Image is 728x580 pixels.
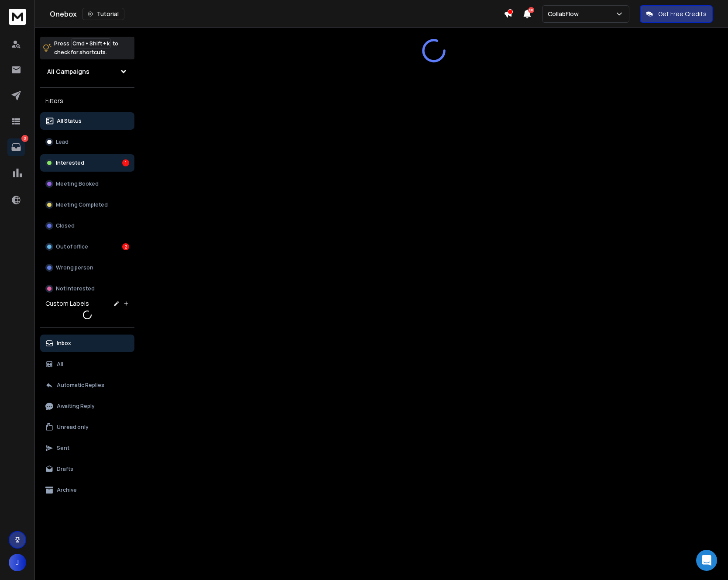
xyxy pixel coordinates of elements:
[56,180,99,187] p: Meeting Booked
[47,67,89,76] h1: All Campaigns
[56,264,93,271] p: Wrong person
[56,285,95,292] p: Not Interested
[548,10,582,18] p: CollabFlow
[57,340,71,347] p: Inbox
[57,117,82,124] p: All Status
[57,466,73,473] p: Drafts
[40,259,134,276] button: Wrong person
[40,196,134,214] button: Meeting Completed
[40,356,134,373] button: All
[40,439,134,457] button: Sent
[40,397,134,415] button: Awaiting Reply
[696,550,717,571] div: Open Intercom Messenger
[57,382,104,389] p: Automatic Replies
[40,133,134,151] button: Lead
[57,487,77,494] p: Archive
[640,5,713,23] button: Get Free Credits
[40,175,134,193] button: Meeting Booked
[40,376,134,394] button: Automatic Replies
[56,222,75,229] p: Closed
[122,243,129,250] div: 2
[40,217,134,235] button: Closed
[57,403,95,410] p: Awaiting Reply
[57,424,89,431] p: Unread only
[9,554,26,571] button: J
[528,7,534,13] span: 50
[40,280,134,297] button: Not Interested
[71,38,111,48] span: Cmd + Shift + k
[40,418,134,436] button: Unread only
[82,8,124,20] button: Tutorial
[658,10,707,18] p: Get Free Credits
[56,243,88,250] p: Out of office
[40,95,134,107] h3: Filters
[40,335,134,352] button: Inbox
[40,481,134,499] button: Archive
[57,445,69,452] p: Sent
[7,138,25,156] a: 3
[45,299,89,308] h3: Custom Labels
[56,201,108,208] p: Meeting Completed
[40,154,134,172] button: Interested1
[54,39,118,57] p: Press to check for shortcuts.
[40,112,134,130] button: All Status
[122,159,129,166] div: 1
[56,159,84,166] p: Interested
[21,135,28,142] p: 3
[50,8,504,20] div: Onebox
[56,138,69,145] p: Lead
[40,238,134,255] button: Out of office2
[40,460,134,478] button: Drafts
[57,361,63,368] p: All
[40,63,134,80] button: All Campaigns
